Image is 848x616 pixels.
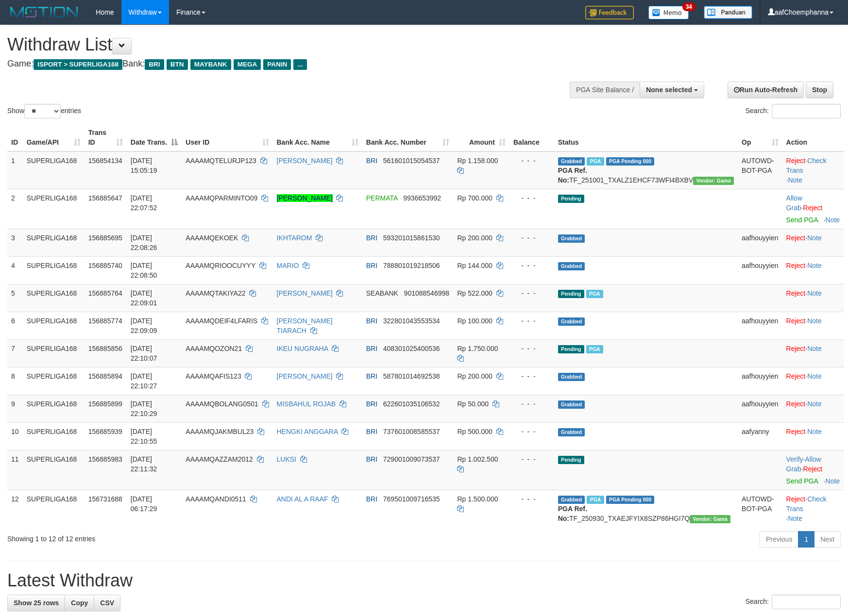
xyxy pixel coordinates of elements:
[782,450,844,490] td: · ·
[23,124,85,151] th: Game/API: activate to sort column ascending
[131,372,157,390] span: [DATE] 22:10:27
[738,312,782,339] td: aafhouyyien
[738,490,782,527] td: AUTOWD-BOT-PGA
[786,216,818,224] a: Send PGA
[786,455,803,463] a: Verify
[558,195,584,203] span: Pending
[646,86,692,94] span: None selected
[457,345,498,352] span: Rp 1.750.000
[513,316,550,326] div: - - -
[23,229,85,256] td: SUPERLIGA168
[366,345,377,352] span: BRI
[7,339,23,367] td: 7
[7,35,556,54] h1: Withdraw List
[728,82,804,98] a: Run Auto-Refresh
[277,400,336,408] a: MISBAHUL ROJAB
[366,455,377,463] span: BRI
[786,477,818,485] a: Send PGA
[277,234,312,242] a: IKHTAROM
[23,339,85,367] td: SUPERLIGA168
[513,156,550,166] div: - - -
[7,530,346,544] div: Showing 1 to 12 of 12 entries
[366,289,398,297] span: SEABANK
[186,157,256,165] span: AAAAMQTELURJP123
[7,59,556,69] h4: Game: Bank:
[88,372,122,380] span: 156885894
[383,234,440,242] span: Copy 593201015861530 to clipboard
[186,317,257,325] span: AAAAMQDEIF4LFARIS
[131,262,157,279] span: [DATE] 22:08:50
[277,194,333,202] a: [PERSON_NAME]
[782,124,844,151] th: Action
[782,339,844,367] td: ·
[7,5,81,19] img: MOTION_logo.png
[277,345,328,352] a: IKEU NUGRAHA
[586,345,603,353] span: Marked by aafromsomean
[190,59,231,70] span: MAYBANK
[606,157,655,166] span: PGA Pending
[782,422,844,450] td: ·
[131,194,157,212] span: [DATE] 22:07:52
[23,256,85,284] td: SUPERLIGA168
[131,289,157,307] span: [DATE] 22:09:01
[782,395,844,422] td: ·
[88,345,122,352] span: 156885856
[186,234,238,242] span: AAAAMQEKOEK
[7,284,23,312] td: 5
[558,400,585,409] span: Grabbed
[23,312,85,339] td: SUPERLIGA168
[782,367,844,395] td: ·
[7,151,23,189] td: 1
[554,490,738,527] td: TF_250930_TXAEJFYIX8SZP86HGI7Q
[807,289,822,297] a: Note
[88,262,122,269] span: 156885740
[7,367,23,395] td: 8
[366,317,377,325] span: BRI
[558,496,585,504] span: Grabbed
[786,455,821,473] span: ·
[807,372,822,380] a: Note
[277,455,296,463] a: LUKSI
[23,189,85,229] td: SUPERLIGA168
[186,455,253,463] span: AAAAMQAZZAM2012
[513,427,550,436] div: - - -
[786,194,803,212] span: ·
[127,124,182,151] th: Date Trans.: activate to sort column descending
[738,367,782,395] td: aafhouyyien
[803,204,823,212] a: Reject
[277,428,338,435] a: HENGKI ANGGARA
[7,189,23,229] td: 2
[383,495,440,503] span: Copy 769501009716535 to clipboard
[513,454,550,464] div: - - -
[277,317,333,334] a: [PERSON_NAME] TIARACH
[88,157,122,165] span: 156854134
[786,317,806,325] a: Reject
[782,312,844,339] td: ·
[782,256,844,284] td: ·
[746,104,841,118] label: Search:
[803,465,823,473] a: Reject
[738,422,782,450] td: aafyanny
[7,124,23,151] th: ID
[85,124,127,151] th: Trans ID: activate to sort column ascending
[23,490,85,527] td: SUPERLIGA168
[88,289,122,297] span: 156885764
[457,495,498,503] span: Rp 1.500.000
[277,262,299,269] a: MARIO
[457,194,492,202] span: Rp 700.000
[807,345,822,352] a: Note
[24,104,61,118] select: Showentries
[23,395,85,422] td: SUPERLIGA168
[383,262,440,269] span: Copy 788801019218506 to clipboard
[293,59,306,70] span: ...
[798,531,814,548] a: 1
[782,189,844,229] td: ·
[558,317,585,326] span: Grabbed
[7,104,81,118] label: Show entries
[273,124,362,151] th: Bank Acc. Name: activate to sort column ascending
[7,256,23,284] td: 4
[782,284,844,312] td: ·
[786,495,806,503] a: Reject
[131,345,157,362] span: [DATE] 22:10:07
[693,177,734,185] span: Vendor URL: https://trx31.1velocity.biz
